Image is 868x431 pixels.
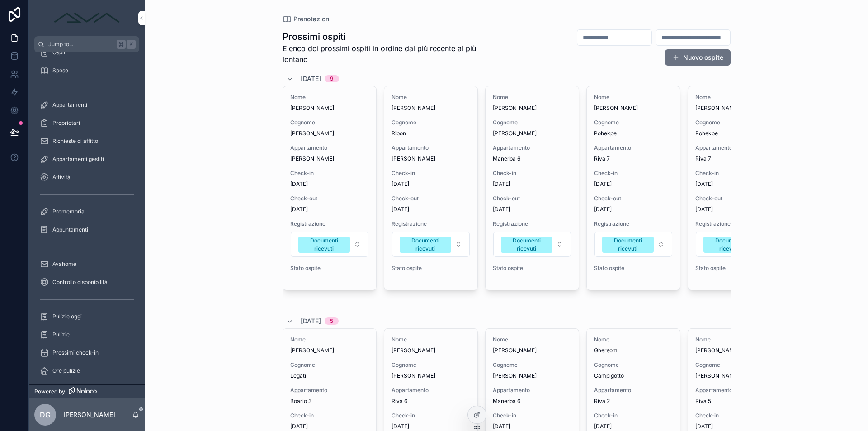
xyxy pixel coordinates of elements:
span: Check-in [493,170,571,177]
span: Registrazione [392,220,470,227]
span: [PERSON_NAME] [493,130,571,137]
span: Cognome [493,361,571,369]
span: Cognome [493,119,571,126]
div: 5 [330,317,333,325]
span: [PERSON_NAME] [290,155,369,162]
span: Check-in [493,412,571,419]
span: Check-out [493,195,571,202]
span: Check-in [695,412,774,419]
span: Check-in [392,412,470,419]
a: Prenotazioni [283,14,331,24]
span: Campigotto [594,372,673,379]
button: Unselect DOCUMENTI_RICEVUTI [400,236,451,253]
span: [DATE] [493,423,571,430]
span: Stato ospite [695,265,774,272]
span: Registrazione [493,220,571,227]
span: Nome [594,336,673,343]
span: Check-out [392,195,470,202]
span: Ore pulizie [52,367,80,374]
span: Manerba 6 [493,398,571,405]
button: Select Button [493,232,571,257]
img: App logo [51,11,123,25]
span: Check-in [290,412,369,419]
span: Check-out [594,195,673,202]
span: Avahome [52,260,76,268]
span: Cognome [594,361,673,369]
span: [DATE] [594,180,673,188]
span: Nome [290,94,369,101]
span: Nome [695,336,774,343]
span: Appartamento [392,387,470,394]
a: Powered by [29,384,145,398]
span: -- [594,275,599,283]
span: Pulizie [52,331,70,338]
span: [PERSON_NAME] [695,347,774,354]
span: Nome [695,94,774,101]
a: Appartamenti gestiti [34,151,139,167]
div: Documenti ricevuti [405,237,446,253]
a: Nome[PERSON_NAME]CognomeRibonAppartamento[PERSON_NAME]Check-in[DATE]Check-out[DATE]RegistrazioneS... [384,86,478,290]
span: Appartamento [290,144,369,152]
span: Prenotazioni [293,14,331,24]
span: [PERSON_NAME] [695,104,774,112]
span: Stato ospite [290,265,369,272]
span: Registrazione [594,220,673,227]
a: Pulizie oggi [34,308,139,325]
span: Check-in [695,170,774,177]
span: Jump to... [48,41,113,48]
a: Appuntamenti [34,222,139,238]
span: Cognome [290,361,369,369]
span: Riva 6 [392,398,470,405]
button: Select Button [392,232,470,257]
span: Pohekpe [695,130,774,137]
span: Riva 7 [695,155,774,162]
span: Nome [493,336,571,343]
span: Spese [52,67,68,74]
span: Appartamento [290,387,369,394]
a: Nome[PERSON_NAME]CognomePohekpeAppartamentoRiva 7Check-in[DATE]Check-out[DATE]RegistrazioneSelect... [586,86,680,290]
a: Prossimi check-in [34,345,139,361]
span: Cognome [392,361,470,369]
span: Stato ospite [594,265,673,272]
span: [DATE] [493,180,571,188]
span: Appartamento [392,144,470,152]
a: Proprietari [34,115,139,131]
div: scrollable content [29,52,145,384]
span: Registrazione [290,220,369,227]
span: Ghersom [594,347,673,354]
span: Attività [52,174,71,181]
span: Riva 5 [695,398,774,405]
a: Appartamenti [34,97,139,113]
button: Unselect DOCUMENTI_RICEVUTI [501,236,552,253]
span: Nome [392,94,470,101]
span: -- [695,275,701,283]
span: Appartamenti gestiti [52,156,104,163]
button: Unselect DOCUMENTI_RICEVUTI [298,236,350,253]
button: Select Button [696,232,774,257]
span: Appuntamenti [52,226,88,233]
span: Riva 2 [594,398,673,405]
span: Cognome [392,119,470,126]
span: Ribon [392,130,470,137]
span: Check-out [290,195,369,202]
a: Attività [34,169,139,185]
span: [DATE] [493,206,571,213]
span: Registrazione [695,220,774,227]
span: [PERSON_NAME] [290,130,369,137]
span: Check-in [594,170,673,177]
span: [PERSON_NAME] [290,104,369,112]
span: Check-in [594,412,673,419]
span: [PERSON_NAME] [392,347,470,354]
button: Nuovo ospite [665,49,731,66]
span: K [127,41,135,48]
span: [DATE] [392,206,470,213]
span: Manerba 6 [493,155,571,162]
span: [PERSON_NAME] [594,104,673,112]
span: -- [290,275,296,283]
button: Jump to...K [34,36,139,52]
span: Pohekpe [594,130,673,137]
a: Nome[PERSON_NAME]Cognome[PERSON_NAME]Appartamento[PERSON_NAME]Check-in[DATE]Check-out[DATE]Regist... [283,86,377,290]
span: [DATE] [290,423,369,430]
button: Unselect DOCUMENTI_RICEVUTI [703,236,755,253]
